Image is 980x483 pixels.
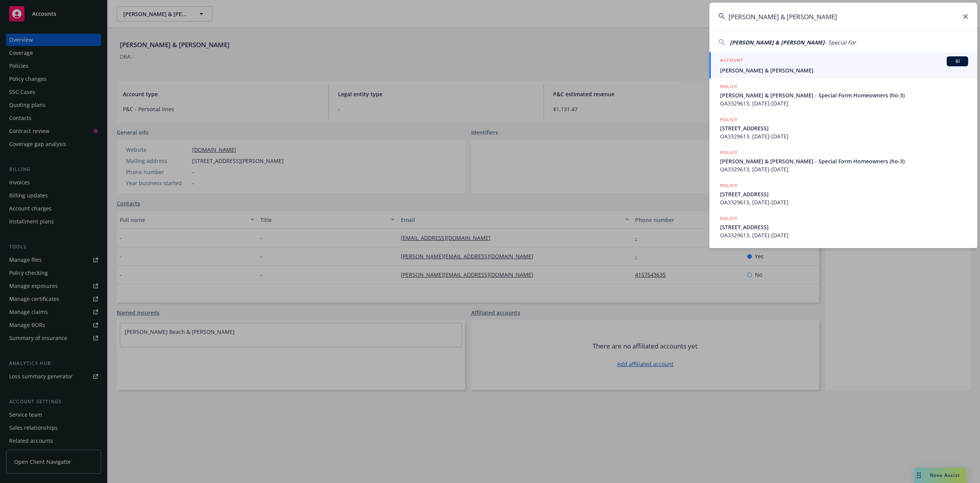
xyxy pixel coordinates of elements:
[720,116,738,123] h5: POLICY
[720,83,738,90] h5: POLICY
[720,124,968,132] span: [STREET_ADDRESS]
[720,157,968,165] span: [PERSON_NAME] & [PERSON_NAME] - Special Form Homeowners (ho-3)
[709,210,977,243] a: POLICY[STREET_ADDRESS]OA3329613, [DATE]-[DATE]
[720,182,738,189] h5: POLICY
[730,39,825,46] span: [PERSON_NAME] & [PERSON_NAME]
[709,3,977,30] input: Search...
[720,132,968,140] span: OA3329613, [DATE]-[DATE]
[720,215,738,222] h5: POLICY
[720,165,968,173] span: OA3329613, [DATE]-[DATE]
[709,79,977,112] a: POLICY[PERSON_NAME] & [PERSON_NAME] - Special Form Homeowners (ho-3)OA3329613, [DATE]-[DATE]
[720,56,743,66] h5: ACCOUNT
[950,58,965,65] span: BI
[709,52,977,79] a: ACCOUNTBI[PERSON_NAME] & [PERSON_NAME]
[720,99,968,107] span: OA3329613, [DATE]-[DATE]
[720,91,968,99] span: [PERSON_NAME] & [PERSON_NAME] - Special Form Homeowners (ho-3)
[720,190,968,198] span: [STREET_ADDRESS]
[720,149,738,156] h5: POLICY
[720,231,968,239] span: OA3329613, [DATE]-[DATE]
[709,145,977,177] a: POLICY[PERSON_NAME] & [PERSON_NAME] - Special Form Homeowners (ho-3)OA3329613, [DATE]-[DATE]
[720,198,968,206] span: OA3329613, [DATE]-[DATE]
[825,39,856,46] span: - Special For
[720,223,968,231] span: [STREET_ADDRESS]
[720,66,968,74] span: [PERSON_NAME] & [PERSON_NAME]
[709,112,977,145] a: POLICY[STREET_ADDRESS]OA3329613, [DATE]-[DATE]
[709,177,977,210] a: POLICY[STREET_ADDRESS]OA3329613, [DATE]-[DATE]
